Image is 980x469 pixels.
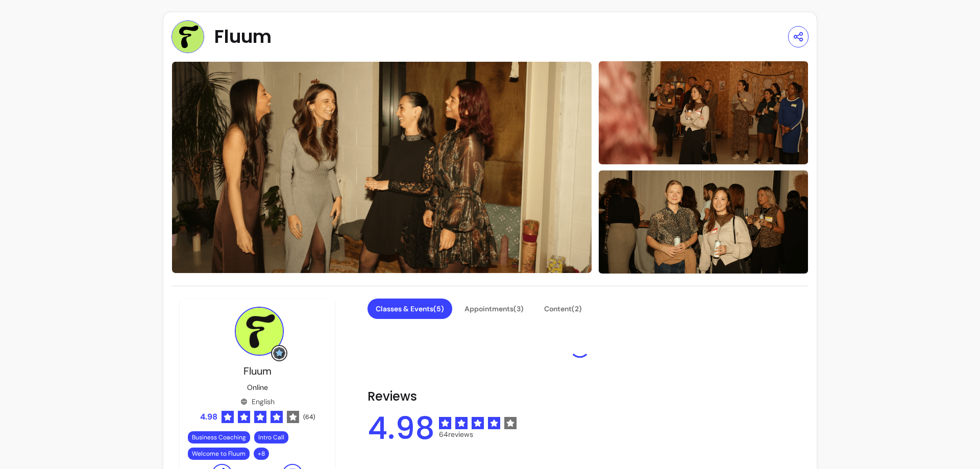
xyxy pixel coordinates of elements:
div: English [240,397,275,407]
p: Online [247,382,268,392]
button: Appointments(3) [456,299,532,319]
span: 64 reviews [439,429,517,439]
button: Content(2) [536,299,590,319]
span: Fluum [243,364,272,378]
img: Grow [273,347,285,359]
span: + 8 [256,450,267,458]
span: ( 64 ) [303,413,315,421]
span: 4.98 [200,411,217,423]
img: Provider image [235,307,284,356]
img: image-0 [171,61,592,274]
span: Welcome to Fluum [192,450,246,458]
h2: Reviews [367,388,792,405]
span: Intro Call [258,433,284,441]
img: image-2 [598,169,808,275]
span: Business Coaching [192,433,246,441]
button: Classes & Events(5) [367,299,452,319]
span: Fluum [214,27,272,47]
img: image-1 [598,60,808,165]
img: Provider image [171,20,204,53]
div: Loading [570,337,590,358]
span: 4.98 [367,413,435,443]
